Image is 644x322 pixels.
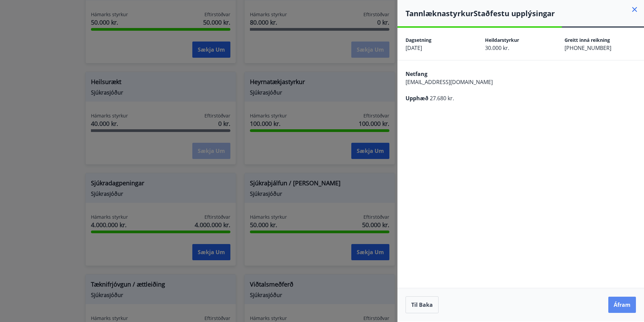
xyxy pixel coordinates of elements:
span: Dagsetning [406,37,431,43]
span: [EMAIL_ADDRESS][DOMAIN_NAME] [406,78,493,86]
span: Heildarstyrkur [485,37,519,43]
h4: Tannlæknastyrkur Staðfestu upplýsingar [406,8,644,18]
span: 30.000 kr. [485,44,509,52]
button: Áfram [608,297,636,313]
span: Upphæð [406,95,428,102]
span: [PHONE_NUMBER] [565,44,611,52]
span: [DATE] [406,44,422,52]
span: Greitt inná reikning [565,37,610,43]
button: Til baka [406,296,439,313]
span: 27.680 kr. [430,95,454,102]
span: Netfang [406,70,427,78]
